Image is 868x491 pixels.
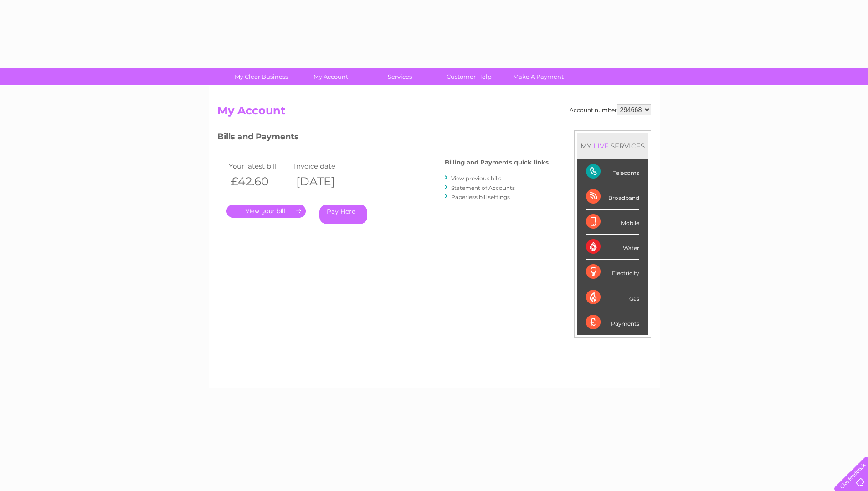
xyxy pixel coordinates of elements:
[586,210,639,235] div: Mobile
[501,68,576,85] a: Make A Payment
[292,160,357,172] td: Invoice date
[217,130,549,146] h3: Bills and Payments
[319,205,367,224] a: Pay Here
[293,68,368,85] a: My Account
[451,184,515,191] a: Statement of Accounts
[586,159,639,184] div: Telecoms
[292,172,357,191] th: [DATE]
[226,172,292,191] th: £42.60
[586,235,639,260] div: Water
[445,159,549,166] h4: Billing and Payments quick links
[586,260,639,285] div: Electricity
[217,104,651,122] h2: My Account
[586,310,639,335] div: Payments
[570,104,651,115] div: Account number
[586,184,639,210] div: Broadband
[226,205,306,218] a: .
[431,68,507,85] a: Customer Help
[451,194,510,200] a: Paperless bill settings
[226,160,292,172] td: Your latest bill
[224,68,299,85] a: My Clear Business
[362,68,437,85] a: Services
[586,285,639,310] div: Gas
[451,175,501,182] a: View previous bills
[577,133,648,159] div: MY SERVICES
[591,142,611,150] div: LIVE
